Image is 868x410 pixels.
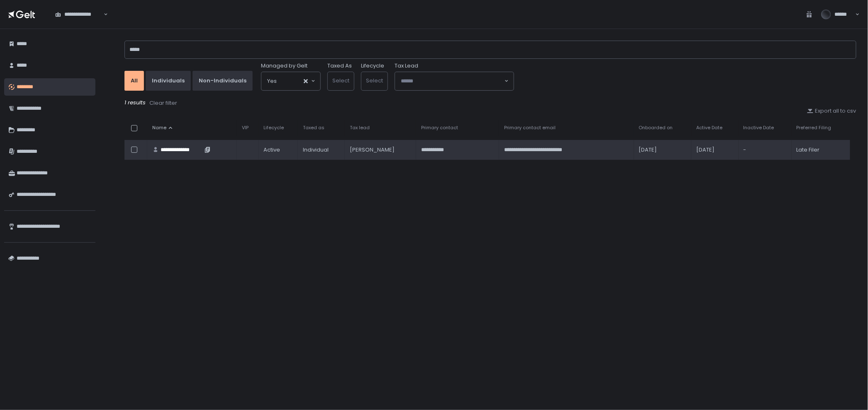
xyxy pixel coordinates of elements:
div: Late Filer [797,146,845,154]
span: Name [152,125,166,131]
div: Individuals [152,77,185,84]
div: All [131,77,138,84]
input: Search for option [401,77,504,85]
button: Clear Selected [304,79,308,83]
button: All [124,71,144,91]
div: [PERSON_NAME] [350,146,411,154]
input: Search for option [277,77,303,85]
label: Lifecycle [361,62,384,70]
span: Inactive Date [744,125,774,131]
div: [DATE] [696,146,734,154]
span: VIP [242,125,249,131]
span: Tax lead [350,125,370,131]
div: Search for option [50,5,108,23]
div: Search for option [261,72,320,90]
span: Select [366,77,383,84]
div: 1 results [124,99,856,107]
span: Primary contact email [504,125,556,131]
div: Individual [303,146,339,154]
div: - [744,146,787,154]
span: Primary contact [421,125,458,131]
span: Active Date [696,125,722,131]
button: Clear filter [149,99,178,107]
span: Tax Lead [395,62,418,70]
div: Non-Individuals [199,77,246,84]
span: Managed by Gelt [261,62,307,70]
div: [DATE] [639,146,687,154]
span: active [263,146,280,154]
div: Clear filter [149,99,177,107]
span: Preferred Filing [797,125,831,131]
span: Lifecycle [263,125,284,131]
span: Yes [267,77,277,85]
button: Individuals [146,71,191,91]
span: Onboarded on [639,125,673,131]
label: Taxed As [327,62,352,70]
div: Search for option [395,72,514,90]
button: Non-Individuals [193,71,253,91]
button: Export all to csv [807,107,856,115]
span: Select [332,77,349,84]
span: Taxed as [303,125,324,131]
